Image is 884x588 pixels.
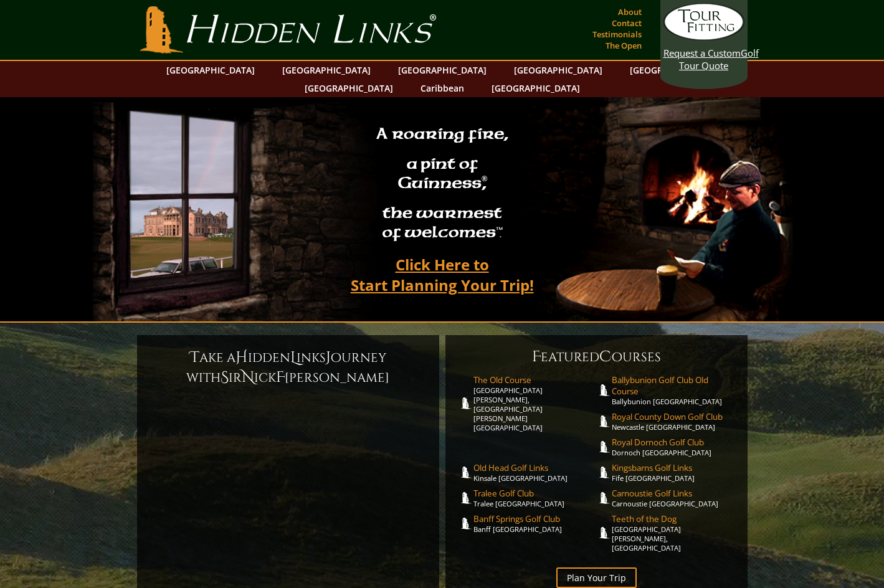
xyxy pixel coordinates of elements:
[624,61,725,79] a: [GEOGRAPHIC_DATA]
[612,374,735,397] span: Ballybunion Golf Club Old Course
[326,348,331,367] span: J
[612,437,735,457] a: Royal Dornoch Golf ClubDornoch [GEOGRAPHIC_DATA]
[473,513,597,534] a: Banff Springs Golf ClubBanff [GEOGRAPHIC_DATA]
[612,411,735,432] a: Royal County Down Golf ClubNewcastle [GEOGRAPHIC_DATA]
[473,488,597,508] a: Tralee Golf ClubTralee [GEOGRAPHIC_DATA]
[298,79,399,97] a: [GEOGRAPHIC_DATA]
[368,119,516,250] h2: A roaring fire, a pint of Guinness , the warmest of welcomes™.
[338,250,546,300] a: Click Here toStart Planning Your Trip!
[473,462,597,473] span: Old Head Golf Links
[276,61,377,79] a: [GEOGRAPHIC_DATA]
[612,513,735,524] span: Teeth of the Dog
[235,348,248,367] span: H
[612,411,735,422] span: Royal County Down Golf Club
[160,61,261,79] a: [GEOGRAPHIC_DATA]
[609,14,645,32] a: Contact
[190,348,199,367] span: T
[599,347,612,367] span: C
[473,374,597,432] a: The Old Course[GEOGRAPHIC_DATA][PERSON_NAME], [GEOGRAPHIC_DATA][PERSON_NAME] [GEOGRAPHIC_DATA]
[612,488,735,499] span: Carnoustie Golf Links
[615,3,645,21] a: About
[150,348,427,387] h6: ake a idden inks ourney with ir ick [PERSON_NAME]
[485,79,586,97] a: [GEOGRAPHIC_DATA]
[414,79,470,97] a: Caribbean
[392,61,493,79] a: [GEOGRAPHIC_DATA]
[473,488,597,499] span: Tralee Golf Club
[508,61,609,79] a: [GEOGRAPHIC_DATA]
[276,367,285,387] span: F
[663,47,741,59] span: Request a Custom
[612,488,735,508] a: Carnoustie Golf LinksCarnoustie [GEOGRAPHIC_DATA]
[290,348,297,367] span: L
[473,374,597,386] span: The Old Course
[221,367,229,387] span: S
[589,26,645,43] a: Testimonials
[612,437,735,448] span: Royal Dornoch Golf Club
[458,347,735,367] h6: eatured ourses
[556,567,637,588] a: Plan Your Trip
[532,347,541,367] span: F
[242,367,254,387] span: N
[473,513,597,524] span: Banff Springs Golf Club
[663,3,744,72] a: Request a CustomGolf Tour Quote
[612,462,735,473] span: Kingsbarns Golf Links
[473,462,597,483] a: Old Head Golf LinksKinsale [GEOGRAPHIC_DATA]
[602,37,645,54] a: The Open
[612,462,735,483] a: Kingsbarns Golf LinksFife [GEOGRAPHIC_DATA]
[612,374,735,406] a: Ballybunion Golf Club Old CourseBallybunion [GEOGRAPHIC_DATA]
[612,513,735,552] a: Teeth of the Dog[GEOGRAPHIC_DATA][PERSON_NAME], [GEOGRAPHIC_DATA]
